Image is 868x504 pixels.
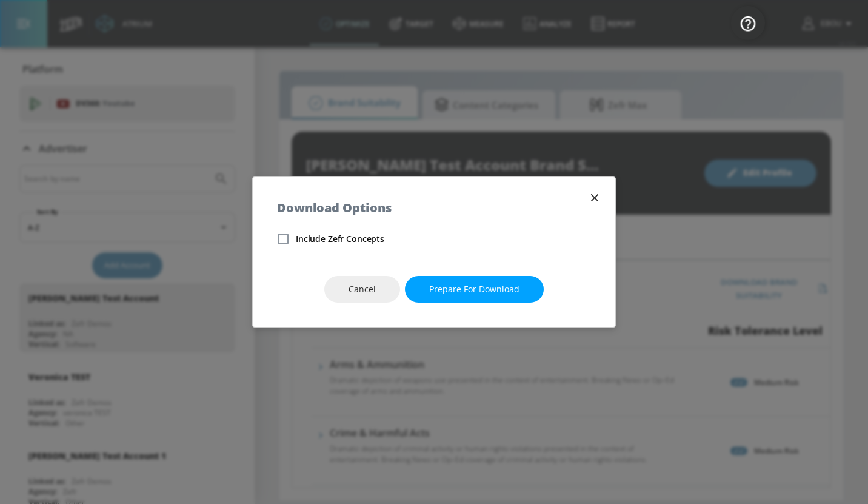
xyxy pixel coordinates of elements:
span: Include Zefr Concepts [296,233,384,245]
button: Prepare for download [405,276,544,303]
button: Cancel [324,276,400,303]
span: Prepare for download [429,282,519,297]
h5: Download Options [277,201,392,214]
span: Cancel [349,282,376,297]
button: Open Resource Center [731,6,765,40]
